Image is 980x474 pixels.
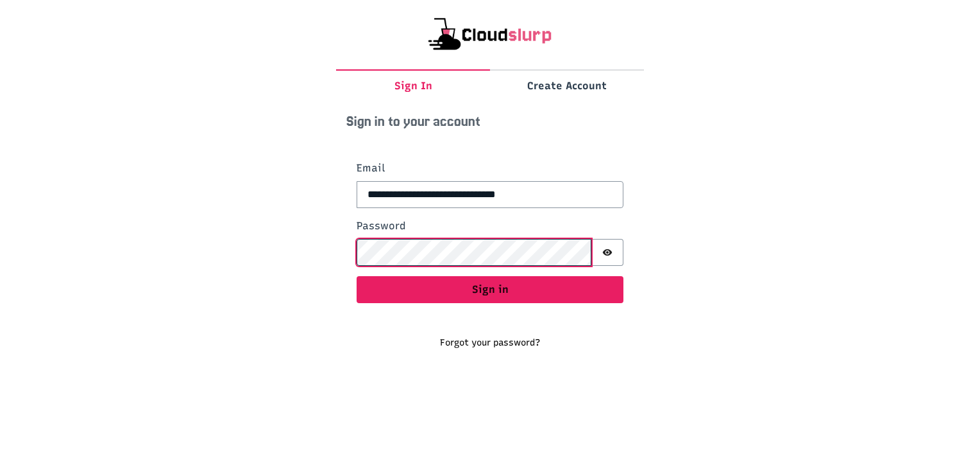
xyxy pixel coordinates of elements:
a: Go to Landing Page [440,381,541,393]
label: Email [357,161,623,176]
label: Password [357,218,623,234]
button: Forgot your password? [432,331,548,354]
img: cloudslurp-text.png [351,15,629,54]
button: Sign in [357,276,623,303]
button: Show password [591,239,623,266]
h1: Sign in to your account [346,112,634,132]
button: Create Account [490,69,644,101]
button: Sign In [336,69,490,101]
